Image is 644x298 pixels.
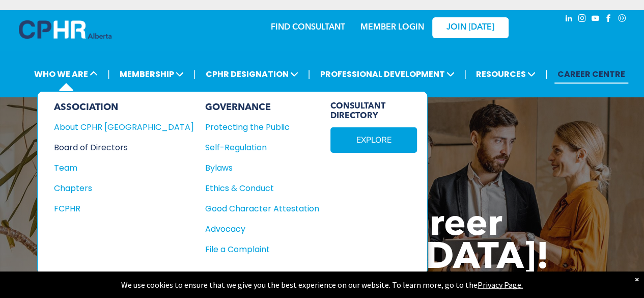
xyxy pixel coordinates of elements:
span: CPHR DESIGNATION [203,65,301,84]
span: MEMBERSHIP [117,65,187,84]
a: FCPHR [54,202,194,215]
a: Team [54,161,194,174]
a: Social network [617,13,628,26]
span: PROFESSIONAL DEVELOPMENT [317,65,457,84]
a: youtube [590,13,601,26]
a: instagram [577,13,588,26]
a: Bylaws [205,161,319,174]
a: Advocacy [205,223,319,235]
a: EXPLORE [330,127,417,153]
div: Self-Regulation [205,141,308,154]
a: Privacy Page. [478,280,523,290]
li: | [107,64,110,85]
span: CONSULTANT DIRECTORY [330,102,417,121]
div: Good Character Attestation [205,202,308,215]
span: WHO WE ARE [31,65,101,84]
a: File a Complaint [205,243,319,256]
div: GOVERNANCE [205,102,319,113]
li: | [308,64,311,85]
div: ASSOCIATION [54,102,194,113]
a: Good Character Attestation [205,202,319,215]
div: Protecting the Public [205,121,308,133]
div: About CPHR [GEOGRAPHIC_DATA] [54,121,180,133]
div: Team [54,161,180,174]
div: Ethics & Conduct [205,182,308,195]
a: MEMBER LOGIN [360,23,424,32]
a: Protecting the Public [205,121,319,133]
a: FIND CONSULTANT [271,23,345,32]
a: Ethics & Conduct [205,182,319,195]
div: Advocacy [205,223,308,235]
div: Dismiss notification [635,274,639,284]
span: JOIN [DATE] [446,23,494,33]
li: | [464,64,466,85]
div: Board of Directors [54,141,180,154]
li: | [193,64,196,85]
a: Board of Directors [54,141,194,154]
a: About CPHR [GEOGRAPHIC_DATA] [54,121,194,133]
a: JOIN [DATE] [432,17,509,38]
div: Bylaws [205,161,308,174]
span: RESOURCES [473,65,539,84]
div: Chapters [54,182,180,195]
li: | [545,64,548,85]
a: linkedin [564,13,575,26]
img: A blue and white logo for cp alberta [19,20,111,39]
a: Self-Regulation [205,141,319,154]
a: facebook [603,13,614,26]
div: FCPHR [54,202,180,215]
a: Chapters [54,182,194,195]
a: CAREER CENTRE [554,65,628,84]
div: File a Complaint [205,243,308,256]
